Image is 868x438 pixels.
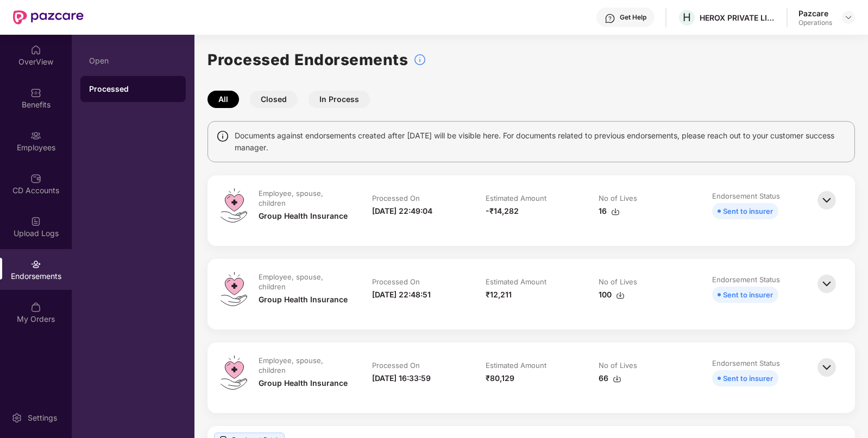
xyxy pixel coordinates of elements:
[815,272,839,296] img: svg+xml;base64,PHN2ZyBpZD0iQmFjay0zMngzMiIgeG1sbnM9Imh0dHA6Ly93d3cudzMub3JnLzIwMDAvc3ZnIiB3aWR0aD...
[599,205,620,217] div: 16
[30,130,41,141] img: svg+xml;base64,PHN2ZyBpZD0iRW1wbG95ZWVzIiB4bWxucz0iaHR0cDovL3d3dy53My5vcmcvMjAwMC9zdmciIHdpZHRoPS...
[486,372,514,384] div: ₹80,129
[486,205,519,217] div: -₹14,282
[89,84,177,94] div: Processed
[24,412,60,423] div: Settings
[712,358,780,368] div: Endorsement Status
[599,193,637,203] div: No of Lives
[235,130,846,154] span: Documents against endorsements created after [DATE] will be visible here. For documents related t...
[486,277,546,287] div: Estimated Amount
[259,188,348,208] div: Employee, spouse, children
[30,216,41,227] img: svg+xml;base64,PHN2ZyBpZD0iVXBsb2FkX0xvZ3MiIGRhdGEtbmFtZT0iVXBsb2FkIExvZ3MiIHhtbG5zPSJodHRwOi8vd3...
[221,188,247,223] img: svg+xml;base64,PHN2ZyB4bWxucz0iaHR0cDovL3d3dy53My5vcmcvMjAwMC9zdmciIHdpZHRoPSI0OS4zMiIgaGVpZ2h0PS...
[259,377,348,389] div: Group Health Insurance
[372,193,420,203] div: Processed On
[372,372,431,384] div: [DATE] 16:33:59
[259,210,348,222] div: Group Health Insurance
[372,289,431,301] div: [DATE] 22:48:51
[613,374,621,383] img: svg+xml;base64,PHN2ZyBpZD0iRG93bmxvYWQtMzJ4MzIiIHhtbG5zPSJodHRwOi8vd3d3LnczLm9yZy8yMDAwL3N2ZyIgd2...
[30,259,41,270] img: svg+xml;base64,PHN2ZyBpZD0iRW5kb3JzZW1lbnRzIiB4bWxucz0iaHR0cDovL3d3dy53My5vcmcvMjAwMC9zdmciIHdpZH...
[616,291,625,300] img: svg+xml;base64,PHN2ZyBpZD0iRG93bmxvYWQtMzJ4MzIiIHhtbG5zPSJodHRwOi8vd3d3LnczLm9yZy8yMDAwL3N2ZyIgd2...
[611,207,620,216] img: svg+xml;base64,PHN2ZyBpZD0iRG93bmxvYWQtMzJ4MzIiIHhtbG5zPSJodHRwOi8vd3d3LnczLm9yZy8yMDAwL3N2ZyIgd2...
[815,188,839,212] img: svg+xml;base64,PHN2ZyBpZD0iQmFjay0zMngzMiIgeG1sbnM9Imh0dHA6Ly93d3cudzMub3JnLzIwMDAvc3ZnIiB3aWR0aD...
[372,205,432,217] div: [DATE] 22:49:04
[372,360,420,370] div: Processed On
[372,277,420,287] div: Processed On
[221,356,247,390] img: svg+xml;base64,PHN2ZyB4bWxucz0iaHR0cDovL3d3dy53My5vcmcvMjAwMC9zdmciIHdpZHRoPSI0OS4zMiIgaGVpZ2h0PS...
[700,12,776,23] div: HEROX PRIVATE LIMITED
[30,87,41,98] img: svg+xml;base64,PHN2ZyBpZD0iQmVuZWZpdHMiIHhtbG5zPSJodHRwOi8vd3d3LnczLm9yZy8yMDAwL3N2ZyIgd2lkdGg9Ij...
[259,272,348,291] div: Employee, spouse, children
[844,13,853,22] img: svg+xml;base64,PHN2ZyBpZD0iRHJvcGRvd24tMzJ4MzIiIHhtbG5zPSJodHRwOi8vd3d3LnczLm9yZy8yMDAwL3N2ZyIgd2...
[30,302,41,313] img: svg+xml;base64,PHN2ZyBpZD0iTXlfT3JkZXJzIiBkYXRhLW5hbWU9Ik15IE9yZGVycyIgeG1sbnM9Imh0dHA6Ly93d3cudz...
[11,412,22,423] img: svg+xml;base64,PHN2ZyBpZD0iU2V0dGluZy0yMHgyMCIgeG1sbnM9Imh0dHA6Ly93d3cudzMub3JnLzIwMDAvc3ZnIiB3aW...
[207,91,239,108] button: All
[309,91,370,108] button: In Process
[723,205,773,217] div: Sent to insurer
[207,48,408,72] h1: Processed Endorsements
[599,372,621,384] div: 66
[486,289,512,301] div: ₹12,211
[723,372,773,384] div: Sent to insurer
[250,91,298,108] button: Closed
[798,18,832,27] div: Operations
[13,10,84,24] img: New Pazcare Logo
[712,191,780,201] div: Endorsement Status
[486,193,546,203] div: Estimated Amount
[599,360,637,370] div: No of Lives
[599,277,637,287] div: No of Lives
[413,53,426,66] img: svg+xml;base64,PHN2ZyBpZD0iSW5mb18tXzMyeDMyIiBkYXRhLW5hbWU9IkluZm8gLSAzMngzMiIgeG1sbnM9Imh0dHA6Ly...
[723,289,773,301] div: Sent to insurer
[221,272,247,306] img: svg+xml;base64,PHN2ZyB4bWxucz0iaHR0cDovL3d3dy53My5vcmcvMjAwMC9zdmciIHdpZHRoPSI0OS4zMiIgaGVpZ2h0PS...
[712,275,780,284] div: Endorsement Status
[599,289,625,301] div: 100
[89,56,177,65] div: Open
[216,130,229,143] img: svg+xml;base64,PHN2ZyBpZD0iSW5mbyIgeG1sbnM9Imh0dHA6Ly93d3cudzMub3JnLzIwMDAvc3ZnIiB3aWR0aD0iMTQiIG...
[605,13,615,24] img: svg+xml;base64,PHN2ZyBpZD0iSGVscC0zMngzMiIgeG1sbnM9Imh0dHA6Ly93d3cudzMub3JnLzIwMDAvc3ZnIiB3aWR0aD...
[259,356,348,375] div: Employee, spouse, children
[815,356,839,379] img: svg+xml;base64,PHN2ZyBpZD0iQmFjay0zMngzMiIgeG1sbnM9Imh0dHA6Ly93d3cudzMub3JnLzIwMDAvc3ZnIiB3aWR0aD...
[259,294,348,306] div: Group Health Insurance
[798,8,832,18] div: Pazcare
[30,173,41,184] img: svg+xml;base64,PHN2ZyBpZD0iQ0RfQWNjb3VudHMiIGRhdGEtbmFtZT0iQ0QgQWNjb3VudHMiIHhtbG5zPSJodHRwOi8vd3...
[620,13,646,22] div: Get Help
[486,360,546,370] div: Estimated Amount
[30,45,41,55] img: svg+xml;base64,PHN2ZyBpZD0iSG9tZSIgeG1sbnM9Imh0dHA6Ly93d3cudzMub3JnLzIwMDAvc3ZnIiB3aWR0aD0iMjAiIG...
[683,11,691,24] span: H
